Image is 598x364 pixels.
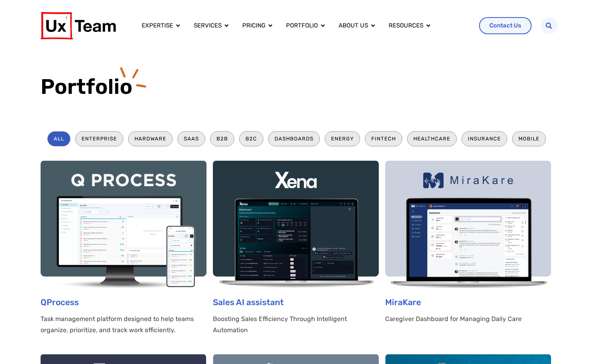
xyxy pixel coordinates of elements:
[41,161,206,288] img: Dashboard for a task management software
[41,74,558,99] h1: Portfolio
[339,21,368,30] a: About us
[325,131,360,146] li: Energy
[365,131,402,146] li: Fintech
[385,161,551,288] img: Caregiver Dashboard for Managing Daily Care
[242,21,265,30] a: Pricing
[142,21,173,30] a: Expertise
[213,313,379,336] p: Boosting Sales Efficiency Through Intelligent Automation
[210,131,234,146] li: B2B
[41,297,79,307] a: QProcess
[194,21,222,30] a: Services
[47,131,70,146] li: All
[239,131,263,146] li: B2C
[75,131,123,146] li: Enterprise
[479,17,532,34] a: Contact Us
[512,131,546,146] li: Mobile
[385,297,421,307] a: MiraKare
[135,18,473,33] nav: Menu
[407,131,457,146] li: Healthcare
[177,131,205,146] li: SaaS
[128,131,173,146] li: Hardware
[41,12,116,39] img: UX Team Logo
[286,21,318,30] a: Portfolio
[268,131,320,146] li: Dashboards
[213,161,379,288] img: Boosting Sales Efficiency Through Intelligent Automation
[541,17,558,34] div: Search
[462,131,507,146] li: Insurance
[41,313,206,336] p: Task management platform designed to help teams organize, prioritize, and track work efficiently.
[213,297,284,307] a: Sales AI assistant
[489,23,521,29] span: Contact Us
[385,313,551,325] p: Caregiver Dashboard for Managing Daily Care
[389,21,423,30] a: Resources
[135,18,473,33] div: Menu Toggle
